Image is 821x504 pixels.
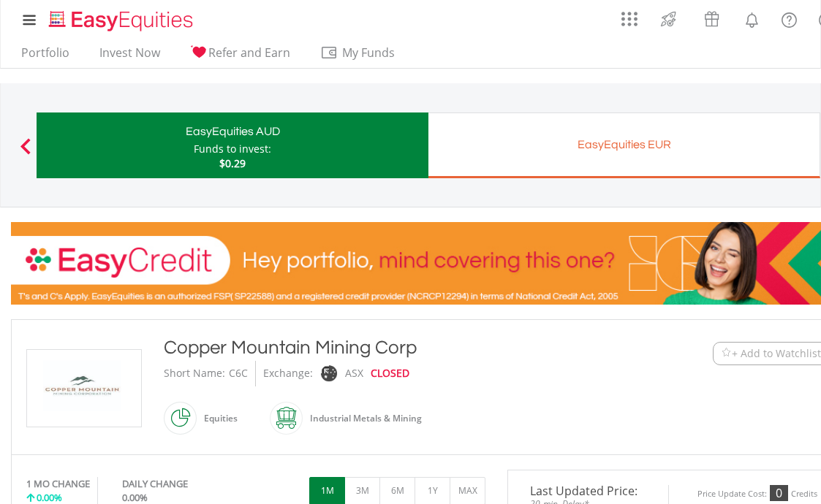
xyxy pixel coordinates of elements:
[15,45,75,68] a: Portfolio
[657,7,681,31] img: thrive-v2.svg
[320,43,416,62] span: My Funds
[29,350,139,427] img: EQU.AU.C6C.png
[229,361,248,386] div: C6C
[621,11,637,27] img: grid-menu-icon.svg
[263,361,313,386] div: Exchange:
[164,361,225,386] div: Short Name:
[732,346,821,361] span: + Add to Watchlist
[721,348,732,359] img: Watchlist
[46,9,199,33] img: EasyEquities_Logo.png
[371,361,409,386] div: CLOSED
[345,361,363,386] div: ASX
[164,335,623,361] div: Copper Mountain Mining Corp
[791,489,817,500] div: Credits
[321,365,337,382] img: asx.png
[219,156,246,170] span: $0.29
[43,4,199,33] a: Home page
[194,142,271,156] div: Funds to invest:
[184,45,296,68] a: Refer and Earn
[303,401,422,436] div: Industrial Metals & Mining
[697,489,767,500] div: Price Update Cost:
[94,45,166,68] a: Invest Now
[37,491,62,504] span: 0.00%
[122,477,237,491] div: DAILY CHANGE
[771,4,808,33] a: FAQ's and Support
[122,491,148,504] span: 0.00%
[197,401,238,436] div: Equities
[612,4,647,27] a: AppsGrid
[519,485,657,497] span: Last Updated Price:
[45,121,420,142] div: EasyEquities AUD
[733,4,771,33] a: Notifications
[11,145,40,160] button: Previous
[700,7,724,31] img: vouchers-v2.svg
[437,134,811,155] div: EasyEquities EUR
[26,477,90,491] div: 1 MO CHANGE
[208,45,290,61] span: Refer and Earn
[690,4,733,31] a: Vouchers
[770,485,788,501] div: 0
